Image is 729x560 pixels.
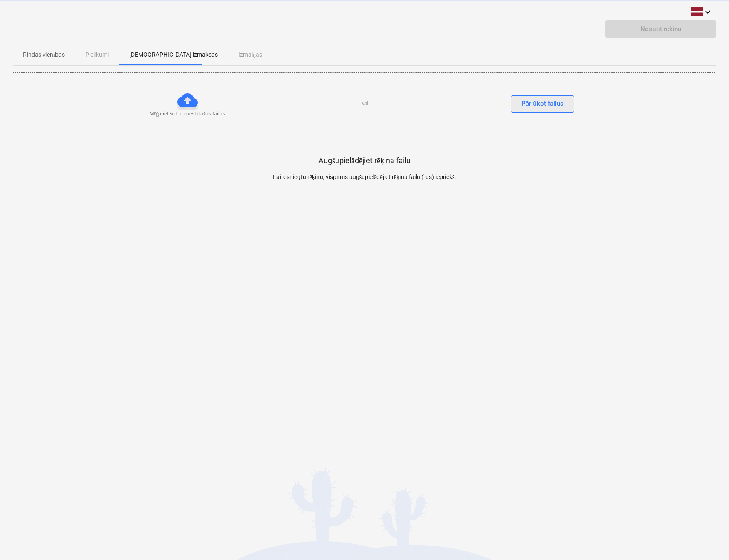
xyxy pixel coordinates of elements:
[189,173,541,182] p: Lai iesniegtu rēķinu, vispirms augšupielādējiet rēķina failu (-us) iepriekš.
[150,110,225,118] p: Mēģiniet šeit nomest dažus failus
[511,95,574,113] button: Pārlūkot failus
[521,98,564,109] div: Pārlūkot failus
[23,50,65,59] p: Rindas vienības
[318,156,411,166] p: Augšupielādējiet rēķina failu
[129,50,218,59] p: [DEMOGRAPHIC_DATA] izmaksas
[362,100,368,107] p: vai
[13,72,717,135] div: Mēģiniet šeit nomest dažus failusvaiPārlūkot failus
[703,7,713,17] i: keyboard_arrow_down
